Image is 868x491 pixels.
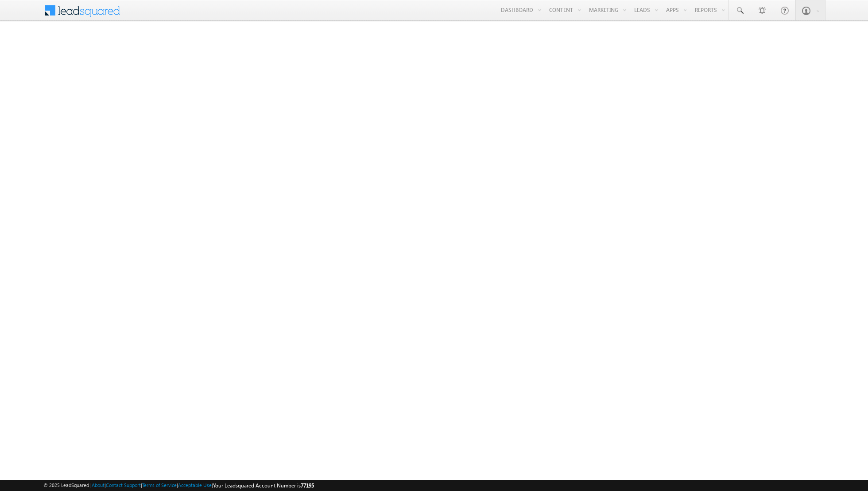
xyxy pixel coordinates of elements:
[43,481,314,490] span: © 2025 LeadSquared | | | | |
[301,482,314,489] span: 77195
[178,482,212,488] a: Acceptable Use
[92,482,105,488] a: About
[106,482,141,488] a: Contact Support
[142,482,177,488] a: Terms of Service
[213,482,314,489] span: Your Leadsquared Account Number is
